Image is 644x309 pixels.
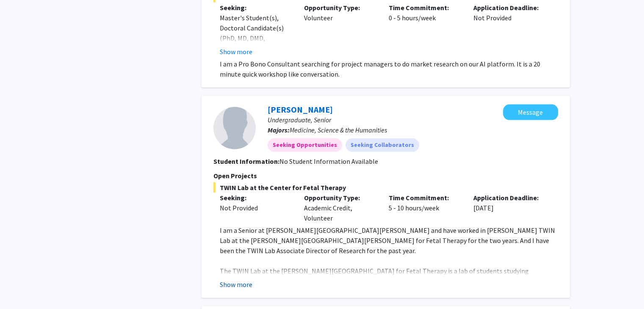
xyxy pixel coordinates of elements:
[268,104,333,115] a: [PERSON_NAME]
[345,138,419,152] mat-chip: Seeking Collaborators
[220,193,292,203] p: Seeking:
[220,3,292,13] p: Seeking:
[473,3,545,13] p: Application Deadline:
[382,3,467,57] div: 0 - 5 hours/week
[290,126,387,134] span: Medicine, Science & the Humanities
[220,13,292,104] div: Master's Student(s), Doctoral Candidate(s) (PhD, MD, DMD, PharmD, etc.), Postdoctoral Researcher(...
[220,47,252,57] button: Show more
[473,193,545,203] p: Application Deadline:
[389,3,461,13] p: Time Commitment:
[467,193,552,223] div: [DATE]
[213,171,257,180] span: Open Projects
[279,157,378,166] span: No Student Information Available
[220,203,292,213] div: Not Provided
[467,3,552,57] div: Not Provided
[268,126,290,134] b: Majors:
[268,138,342,152] mat-chip: Seeking Opportunities
[213,157,279,166] b: Student Information:
[382,193,467,223] div: 5 - 10 hours/week
[304,193,376,203] p: Opportunity Type:
[298,193,382,223] div: Academic Credit, Volunteer
[220,225,558,256] p: I am a Senior at [PERSON_NAME][GEOGRAPHIC_DATA][PERSON_NAME] and have worked in [PERSON_NAME] TWI...
[389,193,461,203] p: Time Commitment:
[6,271,36,303] iframe: Chat
[304,3,376,13] p: Opportunity Type:
[220,59,558,79] p: I am a Pro Bono Consultant searching for project managers to do market research on our AI platfor...
[298,3,382,57] div: Volunteer
[213,182,558,193] span: TWIN Lab at the Center for Fetal Therapy
[268,116,331,124] span: Undergraduate, Senior
[503,105,558,120] button: Message Christina Rivera
[220,279,252,290] button: Show more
